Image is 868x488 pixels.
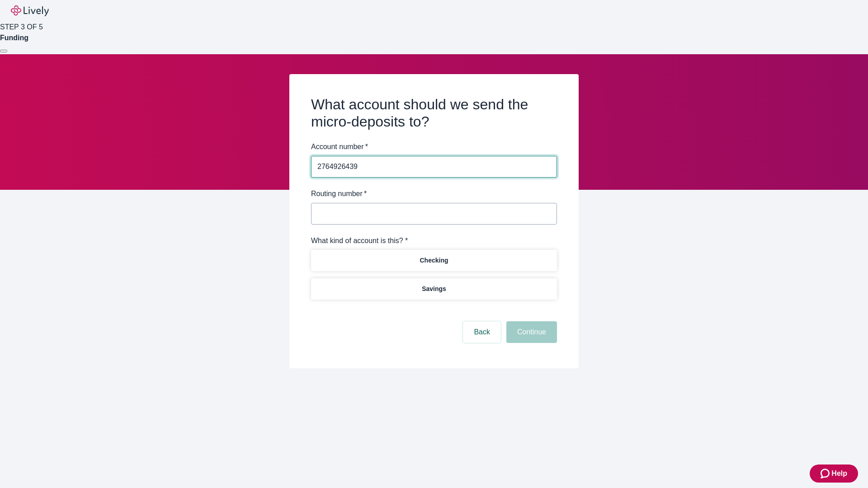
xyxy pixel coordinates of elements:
[311,96,557,131] h2: What account should we send the micro-deposits to?
[311,235,408,246] label: What kind of account is this? *
[831,468,847,479] span: Help
[420,256,448,265] p: Checking
[821,468,831,479] svg: Zendesk support icon
[463,321,501,343] button: Back
[422,284,446,294] p: Savings
[311,278,557,300] button: Savings
[311,250,557,271] button: Checking
[810,465,858,483] button: Zendesk support iconHelp
[11,5,49,16] img: Lively
[311,141,368,152] label: Account number
[311,188,367,199] label: Routing number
